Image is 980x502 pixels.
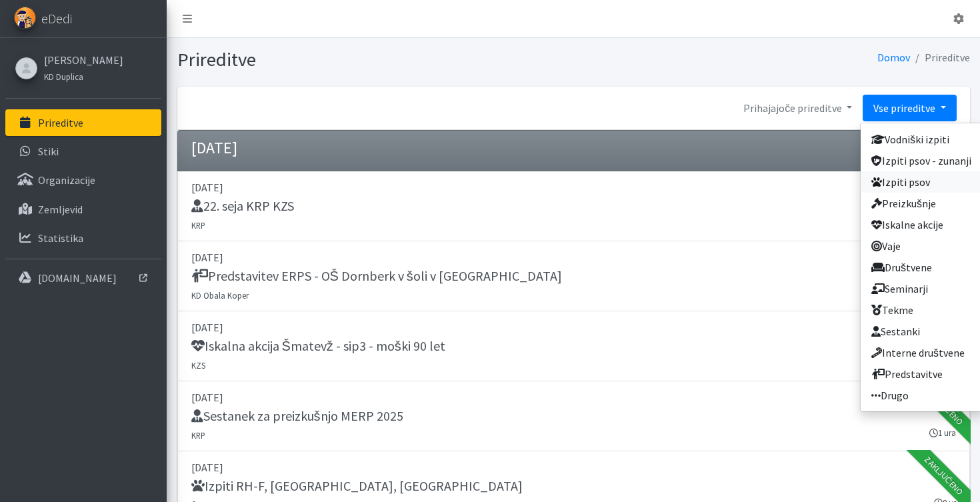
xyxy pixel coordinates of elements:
[191,459,956,475] p: [DATE]
[177,171,970,241] a: [DATE] 22. seja KRP KZS KRP 4 ure
[177,48,569,71] h1: Prireditve
[191,198,294,214] h5: 22. seja KRP KZS
[191,478,523,494] h5: Izpiti RH-F, [GEOGRAPHIC_DATA], [GEOGRAPHIC_DATA]
[910,48,970,67] li: Prireditve
[44,52,123,68] a: [PERSON_NAME]
[177,381,970,451] a: [DATE] Sestanek za preizkušnjo MERP 2025 KRP 1 ura Zaključeno
[877,51,910,64] a: Domov
[191,389,956,405] p: [DATE]
[191,249,956,265] p: [DATE]
[14,7,36,29] img: eDedi
[191,338,445,354] h5: Iskalna akcija Šmatevž - sip3 - moški 90 let
[38,145,59,158] p: Stiki
[41,9,72,29] span: eDedi
[38,231,83,245] p: Statistika
[733,95,863,121] a: Prihajajoče prireditve
[5,138,161,165] a: Stiki
[191,139,237,158] h4: [DATE]
[191,408,403,424] h5: Sestanek za preizkušnjo MERP 2025
[44,68,123,84] a: KD Duplica
[38,203,83,216] p: Zemljevid
[5,167,161,193] a: Organizacije
[177,241,970,311] a: [DATE] Predstavitev ERPS - OŠ Dornberk v šoli v [GEOGRAPHIC_DATA] KD Obala Koper 2 uri Zaključeno
[5,109,161,136] a: Prireditve
[38,271,117,285] p: [DOMAIN_NAME]
[191,290,249,301] small: KD Obala Koper
[177,311,970,381] a: [DATE] Iskalna akcija Šmatevž - sip3 - moški 90 let KZS 2 uri Zaključeno
[5,225,161,251] a: Statistika
[191,319,956,335] p: [DATE]
[5,196,161,223] a: Zemljevid
[38,173,95,187] p: Organizacije
[191,268,562,284] h5: Predstavitev ERPS - OŠ Dornberk v šoli v [GEOGRAPHIC_DATA]
[191,360,205,371] small: KZS
[191,179,956,195] p: [DATE]
[191,220,205,231] small: KRP
[5,265,161,291] a: [DOMAIN_NAME]
[38,116,83,129] p: Prireditve
[191,430,205,441] small: KRP
[44,71,83,82] small: KD Duplica
[863,95,956,121] a: Vse prireditve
